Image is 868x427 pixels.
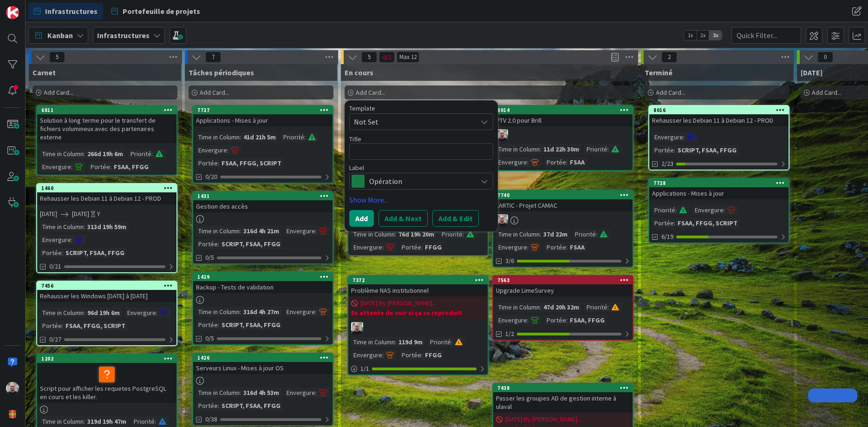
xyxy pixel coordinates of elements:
div: 1426 [193,354,333,362]
span: 0 [817,52,833,63]
div: 7438Passer les groupes AD de gestion interne à ulaval [493,384,633,413]
span: : [218,158,219,168]
img: RF [496,214,508,226]
span: : [84,222,85,232]
div: 7728 [653,180,789,186]
div: Gestion des accès [193,200,333,212]
span: Carnet [33,68,56,77]
span: : [315,388,317,398]
span: 3/6 [505,256,514,266]
div: Rehausser les Debian 11 à Debian 12 - PROD [37,192,176,204]
div: 319d 19h 47m [85,416,129,427]
div: 7456 [41,282,176,289]
span: Août 2025 [801,68,822,77]
div: Priorité [652,205,675,215]
a: Portefeuille de projets [106,3,206,20]
span: : [451,337,452,347]
div: 8016 [653,107,789,113]
span: Not Set [354,116,470,128]
div: 1429Backup - Tests de validation [193,273,333,293]
div: RF [493,129,633,141]
div: 7563Upgrade LimeSurvey [493,276,633,296]
a: Infrastructures [28,3,103,20]
div: 37d 22m [541,229,570,239]
span: : [110,162,111,172]
div: Envergure [496,157,527,167]
div: Priorité [584,144,607,154]
div: 1431 [193,192,333,200]
span: : [395,229,396,239]
div: Portée [544,242,566,252]
div: Priorité [128,149,151,159]
img: Visit kanbanzone.com [6,6,19,19]
span: : [674,218,675,228]
div: Portée [544,315,566,325]
div: Time in Column [40,222,84,232]
span: : [395,337,396,347]
a: 1429Backup - Tests de validationTime in Column:316d 4h 27mEnvergure:Portée:SCRIPT, FSAA, FFGG0/5 [192,272,333,345]
span: : [62,321,63,331]
div: 7740 [493,191,633,199]
div: Time in Column [196,307,240,317]
div: SCRIPT, FSAA, FFGG [63,248,127,258]
div: RF [493,214,633,226]
span: 2 [379,52,395,63]
div: Portée [399,242,421,252]
div: 7728Applications - Mises à jour [649,179,789,199]
div: 7438 [497,385,633,391]
span: : [421,350,423,360]
span: : [218,320,219,330]
span: Template [349,105,375,112]
span: : [84,308,85,318]
div: 1429 [193,273,333,281]
div: Envergure [40,162,71,172]
div: Envergure [496,315,527,325]
div: Portée [652,145,674,155]
div: FSAA, FFGG, SCRIPT [219,158,284,168]
div: Portée [196,320,218,330]
input: Quick Filter... [731,27,801,44]
div: Priorité [439,229,463,239]
div: Priorité [573,229,596,239]
span: En cours [345,68,373,77]
div: SCRIPT, FSAA, FFGG [675,145,739,155]
a: 8016Rehausser les Debian 11 à Debian 12 - PRODEnvergure:Portée:SCRIPT, FSAA, FFGG2/23 [648,105,790,171]
div: 1460 [37,184,176,192]
span: : [62,248,63,258]
div: Portée [88,162,110,172]
span: : [240,132,241,142]
span: : [607,144,609,154]
div: 7727 [197,107,333,113]
span: : [540,302,541,312]
a: 8014PTV 2.0 pour BrillRFTime in Column:11d 22h 30mPriorité:Envergure:Portée:FSAA [492,105,633,171]
div: 7727Applications - Mises à jour [193,106,333,126]
div: Serveurs Linux - Mises à jour OS [193,362,333,374]
div: 7456 [37,282,176,290]
div: Priorité [131,416,155,427]
span: 0/5 [205,334,214,343]
span: 0/27 [49,335,61,344]
span: : [540,229,541,239]
div: Envergure [692,205,724,215]
div: Time in Column [351,337,395,347]
div: Portée [652,218,674,228]
span: [DATE] [72,209,89,219]
div: Rehausser les Debian 11 à Debian 12 - PROD [649,114,789,126]
div: Script pour afficher les requetes PostgreSQL en cours et les killer. [37,363,176,403]
span: : [382,350,384,360]
span: : [421,242,423,252]
b: Infrastructures [97,31,150,40]
a: 1426Serveurs Linux - Mises à jour OSTime in Column:316d 4h 53mEnvergure:Portée:SCRIPT, FSAA, FFGG... [192,353,333,426]
div: 1460 [41,185,176,191]
div: Upgrade LimeSurvey [493,284,633,296]
span: Add Card... [812,88,842,97]
div: FSAA, FFGG [111,162,151,172]
div: 313d 19h 59m [85,222,129,232]
div: 7372 [352,277,488,283]
span: 6/19 [661,232,673,242]
span: Kanban [47,30,73,41]
span: 1 / 1 [360,364,369,374]
span: 0/5 [205,253,214,263]
div: 11d 22h 30m [541,144,581,154]
div: 6811 [37,106,176,114]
